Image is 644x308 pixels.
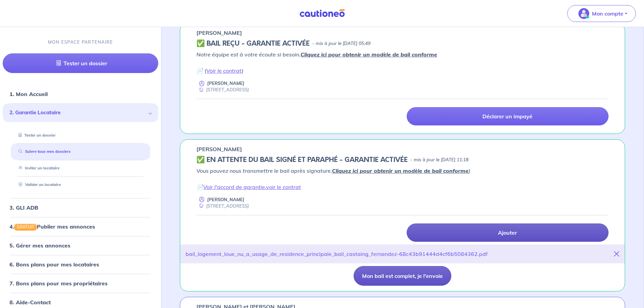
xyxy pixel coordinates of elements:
a: Suivre tous mes dossiers [16,149,71,154]
div: Inviter un locataire [11,163,150,174]
a: Inviter un locataire [16,166,59,170]
p: [PERSON_NAME] [207,80,244,87]
div: 7. Bons plans pour mes propriétaires [3,277,158,290]
a: Voir le contrat [206,67,242,74]
em: Vous pouvez nous transmettre le bail après signature. ) [196,167,470,174]
div: 4.GRATUITPublier mes annonces [3,220,158,233]
em: 📄 , [196,184,301,190]
em: 📄 ( ) [196,67,243,74]
p: [PERSON_NAME] [196,145,242,153]
p: - mis à jour le [DATE] 11:18 [410,157,469,163]
button: Mon bail est complet, je l'envoie [354,266,451,286]
a: Ajouter [407,223,609,242]
div: 5. Gérer mes annonces [3,239,158,252]
a: Tester un dossier [3,53,158,73]
div: bail_logement_loue_nu_a_usage_de_residence_principale_bail_castaing_fernandez-68c43b91444d4cf6b50... [186,250,488,258]
a: voir le contrat [266,184,301,190]
div: 2. Garantie Locataire [3,103,158,122]
a: Voir l'accord de garantie [203,184,265,190]
p: MON ESPACE PARTENAIRE [48,39,113,45]
div: state: CONTRACT-VALIDATED, Context: IN-LANDLORD,IS-GL-CAUTION-IN-LANDLORD [196,40,609,48]
div: 3. GLI ADB [3,201,158,214]
div: Valider un locataire [11,179,150,190]
p: Ajouter [498,229,517,236]
h5: ✅️️️ EN ATTENTE DU BAIL SIGNÉ ET PARAPHÉ - GARANTIE ACTIVÉE [196,156,408,164]
button: illu_account_valid_menu.svgMon compte [567,5,636,22]
a: 6. Bons plans pour mes locataires [9,261,99,268]
div: 1. Mon Accueil [3,87,158,101]
a: Déclarer un impayé [407,107,609,125]
p: [PERSON_NAME] [196,29,242,37]
a: 4.GRATUITPublier mes annonces [9,223,95,230]
em: Notre équipe est à votre écoute si besoin. [196,51,437,58]
p: - mis à jour le [DATE] 05:49 [312,40,371,47]
div: [STREET_ADDRESS] [196,203,249,209]
a: Cliquez ici pour obtenir un modèle de bail conforme [332,167,469,174]
a: Cliquez ici pour obtenir un modèle de bail conforme [301,51,437,58]
div: Suivre tous mes dossiers [11,146,150,158]
p: Mon compte [592,9,623,18]
i: close-button-title [614,251,619,257]
img: illu_account_valid_menu.svg [578,8,589,19]
div: [STREET_ADDRESS] [196,87,249,93]
div: 6. Bons plans pour mes locataires [3,258,158,271]
a: Valider un locataire [16,182,61,187]
img: Cautioneo [297,9,348,18]
div: Tester un dossier [11,130,150,141]
a: 5. Gérer mes annonces [9,242,70,249]
a: 3. GLI ADB [9,204,38,211]
a: 7. Bons plans pour mes propriétaires [9,280,108,287]
h5: ✅ BAIL REÇU - GARANTIE ACTIVÉE [196,40,310,48]
a: 1. Mon Accueil [9,91,48,97]
div: state: CONTRACT-SIGNED, Context: IN-LANDLORD,IS-GL-CAUTION-IN-LANDLORD [196,156,609,164]
span: 2. Garantie Locataire [9,109,146,117]
a: Tester un dossier [16,133,56,138]
a: 8. Aide-Contact [9,299,51,306]
p: [PERSON_NAME] [207,196,244,203]
p: Déclarer un impayé [482,113,532,120]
